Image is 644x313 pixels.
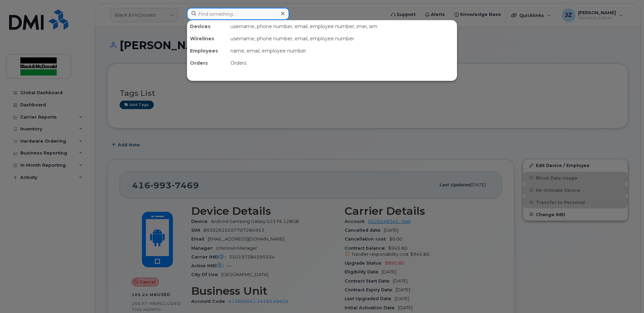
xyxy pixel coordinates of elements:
div: Wirelines [187,33,228,45]
div: Employees [187,45,228,57]
div: Orders [187,57,228,69]
div: username, phone number, email, employee number [228,33,457,45]
div: Orders [228,57,457,69]
div: username, phone number, email, employee number, imei, sim [228,20,457,33]
div: Devices [187,20,228,33]
div: name, email, employee number [228,45,457,57]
